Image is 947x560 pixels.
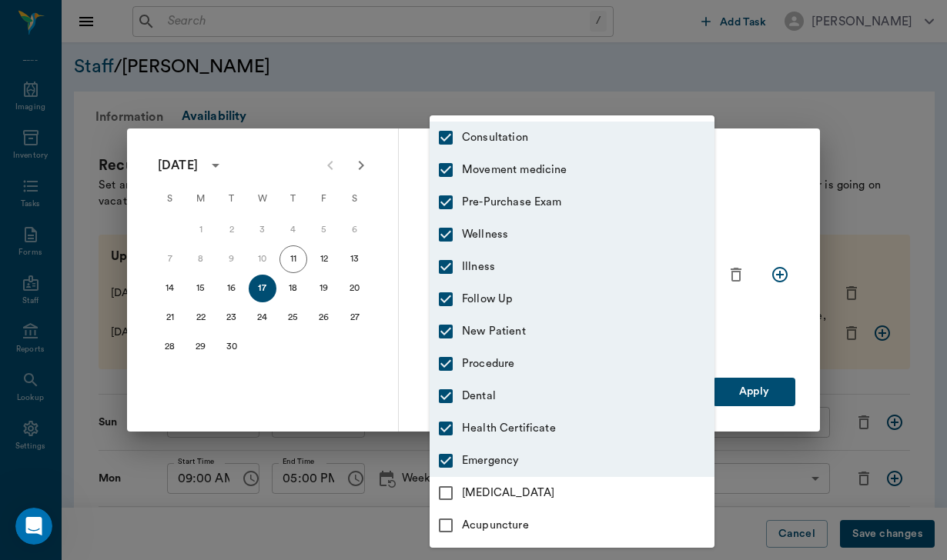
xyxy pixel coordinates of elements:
div: New Patient [462,323,714,340]
div: Pre-Purchase Exam [462,194,714,211]
div: Follow Up [462,291,714,308]
div: Illness [462,258,714,275]
div: Close [492,6,520,34]
div: [MEDICAL_DATA] [462,485,714,502]
div: Movement medicine [462,162,714,178]
div: Emergency [462,452,714,469]
div: Consultation [462,129,714,146]
div: Health Certificate [462,420,714,437]
button: go back [10,6,39,35]
div: Procedure [462,355,714,372]
button: Collapse window [463,6,492,35]
div: Acupuncture [462,517,714,534]
div: Dental [462,388,714,405]
iframe: Intercom live chat [15,508,52,545]
div: Wellness [462,226,714,243]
